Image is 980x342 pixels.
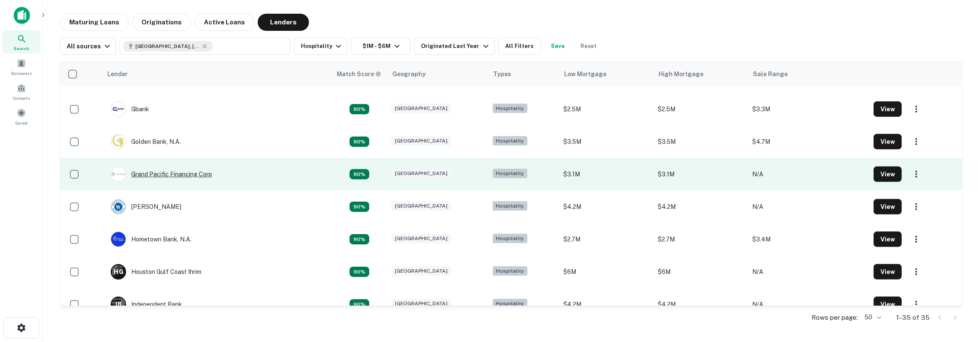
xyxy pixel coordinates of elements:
[874,167,902,182] button: View
[337,69,380,79] h6: Match Score
[748,256,869,288] td: N/A
[15,119,28,126] span: Saved
[387,62,489,86] th: Geography
[3,30,40,54] a: Search
[111,134,126,149] img: picture
[111,102,126,116] img: picture
[559,223,653,256] td: $2.7M
[559,62,653,86] th: Low Mortgage
[874,199,902,214] button: View
[653,288,748,321] td: $4.2M
[748,288,869,321] td: N/A
[111,199,181,214] div: [PERSON_NAME]
[653,223,748,256] td: $2.7M
[111,297,182,312] div: Independent Bank
[564,69,606,79] div: Low Mortgage
[414,38,494,55] button: Originated Last Year
[111,232,126,247] img: picture
[114,268,123,277] p: H G
[544,38,572,55] button: Save your search to get updates of matches that match your search criteria.
[391,169,451,178] div: [GEOGRAPHIC_DATA]
[294,38,347,55] button: Hospitality
[391,266,451,276] div: [GEOGRAPHIC_DATA]
[896,312,930,323] p: 1–35 of 35
[874,101,902,117] button: View
[132,14,191,31] button: Originations
[653,93,748,125] td: $2.5M
[874,297,902,312] button: View
[653,256,748,288] td: $6M
[111,232,191,247] div: Hometown Bank, N.a.
[559,93,653,125] td: $2.5M
[350,202,369,212] div: Capitalize uses an advanced AI algorithm to match your search with the best lender. The match sco...
[494,69,512,79] div: Types
[11,70,32,77] span: Borrowers
[332,62,387,86] th: Capitalize uses an advanced AI algorithm to match your search with the best lender. The match sco...
[111,264,201,280] div: Houston Gulf Coast Ihrim
[60,14,129,31] button: Maturing Loans
[493,169,527,178] div: Hospitality
[559,158,653,190] td: $3.1M
[653,62,748,86] th: High Mortgage
[350,137,369,147] div: Capitalize uses an advanced AI algorithm to match your search with the best lender. The match sco...
[392,69,426,79] div: Geography
[753,69,788,79] div: Sale Range
[111,199,126,214] img: picture
[812,312,858,323] p: Rows per page:
[748,93,869,125] td: $3.3M
[874,134,902,149] button: View
[937,274,980,315] iframe: Chat Widget
[498,38,541,55] button: All Filters
[559,288,653,321] td: $4.2M
[258,14,309,31] button: Lenders
[653,158,748,190] td: $3.1M
[575,38,603,55] button: Reset
[653,125,748,158] td: $3.5M
[489,62,559,86] th: Types
[111,167,212,182] div: Grand Pacific Financing Corp
[3,80,40,103] a: Contacts
[861,311,883,324] div: 50
[391,234,451,244] div: [GEOGRAPHIC_DATA]
[493,234,527,244] div: Hospitality
[748,158,869,190] td: N/A
[351,38,411,55] button: $1M - $6M
[350,169,369,179] div: Capitalize uses an advanced AI algorithm to match your search with the best lender. The match sco...
[120,38,291,55] button: [GEOGRAPHIC_DATA], [GEOGRAPHIC_DATA], [GEOGRAPHIC_DATA]
[107,69,128,79] div: Lender
[3,105,40,128] a: Saved
[135,42,200,50] span: [GEOGRAPHIC_DATA], [GEOGRAPHIC_DATA], [GEOGRAPHIC_DATA]
[67,41,112,51] div: All sources
[111,167,126,181] img: picture
[559,125,653,158] td: $3.5M
[659,69,703,79] div: High Mortgage
[115,300,121,309] p: I B
[493,136,527,146] div: Hospitality
[391,104,451,113] div: [GEOGRAPHIC_DATA]
[102,62,332,86] th: Lender
[60,38,116,55] button: All sources
[350,234,369,244] div: Capitalize uses an advanced AI algorithm to match your search with the best lender. The match sco...
[748,223,869,256] td: $3.4M
[391,299,451,309] div: [GEOGRAPHIC_DATA]
[559,256,653,288] td: $6M
[3,55,40,78] a: Borrowers
[559,190,653,223] td: $4.2M
[111,134,181,149] div: Golden Bank, N.a.
[14,45,29,52] span: Search
[748,62,869,86] th: Sale Range
[13,95,30,101] span: Contacts
[493,201,527,211] div: Hospitality
[350,104,369,114] div: Capitalize uses an advanced AI algorithm to match your search with the best lender. The match sco...
[350,299,369,309] div: Capitalize uses an advanced AI algorithm to match your search with the best lender. The match sco...
[391,136,451,146] div: [GEOGRAPHIC_DATA]
[14,7,30,24] img: capitalize-icon.png
[874,264,902,280] button: View
[493,104,527,113] div: Hospitality
[337,69,381,79] div: Capitalize uses an advanced AI algorithm to match your search with the best lender. The match sco...
[391,201,451,211] div: [GEOGRAPHIC_DATA]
